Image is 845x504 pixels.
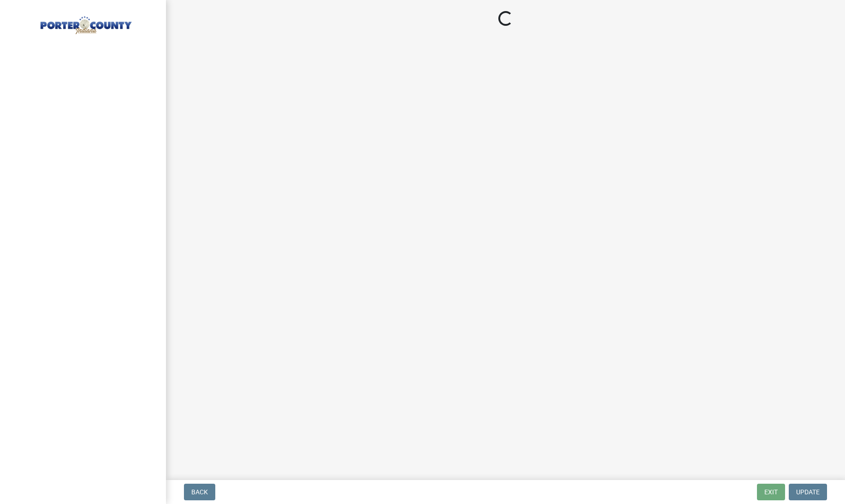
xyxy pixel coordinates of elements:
span: Back [191,488,208,496]
button: Exit [757,484,785,500]
button: Update [789,484,827,500]
span: Update [796,488,820,496]
button: Back [184,484,215,500]
img: Porter County, Indiana [18,10,151,36]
